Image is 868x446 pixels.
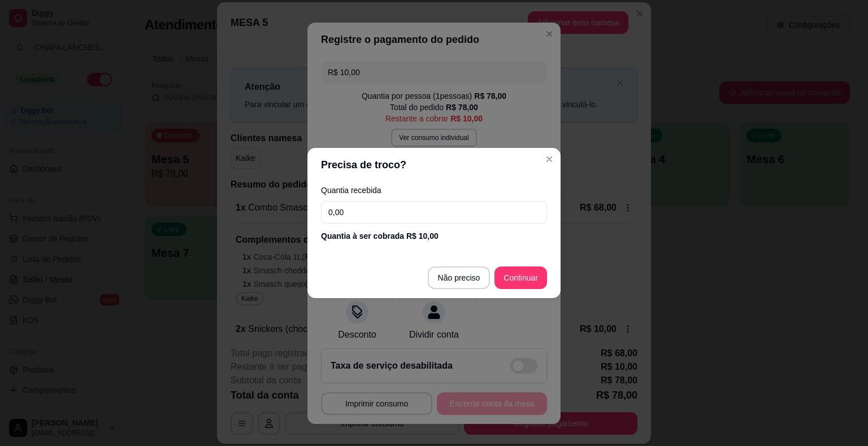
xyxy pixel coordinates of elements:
[321,186,547,194] label: Quantia recebida
[428,266,491,289] button: Não preciso
[307,148,561,182] header: Precisa de troco?
[494,266,547,289] button: Continuar
[540,150,558,168] button: Close
[321,230,547,242] div: Quantia à ser cobrada R$ 10,00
